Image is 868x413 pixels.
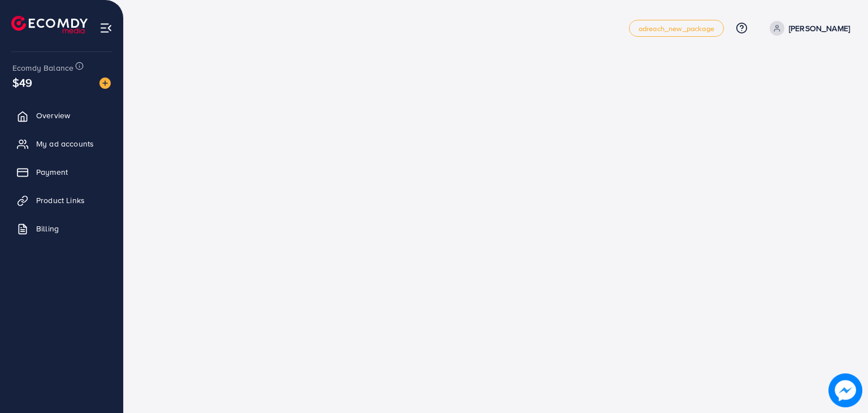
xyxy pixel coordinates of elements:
[12,74,32,91] span: $49
[99,21,112,35] img: menu
[629,20,724,37] a: adreach_new_package
[639,25,714,32] span: adreach_new_package
[11,16,88,33] img: logo
[36,166,68,178] span: Payment
[36,195,85,206] span: Product Links
[99,78,111,89] img: image
[12,62,73,74] span: Ecomdy Balance
[36,138,94,149] span: My ad accounts
[8,104,115,127] a: Overview
[789,21,850,35] p: [PERSON_NAME]
[828,373,862,407] img: image
[36,110,70,121] span: Overview
[8,217,115,240] a: Billing
[36,223,59,234] span: Billing
[8,189,115,212] a: Product Links
[8,161,115,183] a: Payment
[765,21,850,36] a: [PERSON_NAME]
[8,132,115,155] a: My ad accounts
